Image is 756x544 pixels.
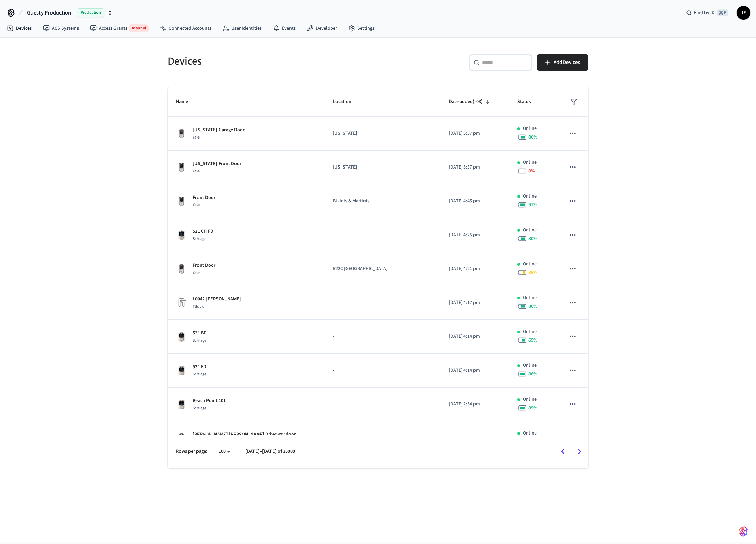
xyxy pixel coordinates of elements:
p: [DATE] 5:37 pm [449,130,501,137]
button: Add Devices [537,54,588,71]
p: [DATE] 4:45 pm [449,198,501,205]
p: L0042 [PERSON_NAME] [193,296,241,303]
span: Internal [129,24,149,32]
span: Schlage [193,236,206,242]
p: [DATE] 4:17 pm [449,299,501,306]
p: - [333,367,432,374]
p: [DATE] 2:54 pm [449,401,501,408]
p: [US_STATE] Front Door [193,160,241,168]
p: [DATE] 4:14 pm [449,333,501,340]
span: Schlage [193,337,206,343]
button: IF [737,6,750,20]
span: Yale [193,168,200,174]
a: Developer [301,22,343,35]
span: 91 % [528,201,537,208]
p: [DATE] 4:21 pm [449,265,501,273]
p: [PERSON_NAME] [PERSON_NAME] Driveway door [193,431,296,438]
span: Date added(-03) [449,96,492,107]
p: Online [523,260,537,268]
img: Schlage Sense Smart Deadbolt with Camelot Trim, Front [176,399,187,410]
p: Online [523,430,537,437]
span: 39 % [528,269,537,276]
img: SeamLogoGradient.69752ec5.svg [739,526,748,537]
p: [US_STATE] Garage Door [193,126,245,134]
p: [US_STATE] [333,130,432,137]
span: 80 % [528,235,537,242]
p: Front Door [193,194,215,201]
span: 65 % [528,337,537,344]
p: Online [523,294,537,302]
a: Access GrantsInternal [84,21,154,35]
img: Yale Assure Touchscreen Wifi Smart Lock, Satin Nickel, Front [176,264,187,275]
a: Events [267,22,301,35]
span: Schlage [193,371,206,377]
p: [DATE] 4:14 pm [449,367,501,374]
a: Settings [343,22,380,35]
span: IF [737,7,750,19]
span: 89 % [528,404,537,411]
p: 521 FD [193,363,206,371]
p: [DATE]–[DATE] of 35000 [245,448,295,455]
span: Production [77,8,104,17]
span: Ttlock [193,304,204,309]
div: Find by ID⌘ K [681,7,734,19]
img: Yale Assure Touchscreen Wifi Smart Lock, Satin Nickel, Front [176,196,187,207]
p: Online [523,396,537,403]
p: Online [523,193,537,200]
p: Front Door [193,262,215,269]
span: 86 % [528,371,537,378]
span: Yale [193,134,200,140]
span: 80 % [528,303,537,310]
p: [US_STATE] [333,164,432,171]
p: [DATE] 5:37 pm [449,164,501,171]
span: Status [517,96,540,107]
p: - [333,333,432,340]
p: 521 CH FD [193,228,213,235]
p: Rows per page: [176,448,208,455]
button: Go to next page [571,443,588,460]
p: 521 BD [193,330,207,337]
img: Placeholder Lock Image [176,297,187,308]
img: Schlage Sense Smart Deadbolt with Camelot Trim, Front [176,230,187,241]
p: Beach Point 101 [193,397,226,404]
p: Bikinis & Martinis [333,198,432,205]
a: User Identities [217,22,267,35]
p: Online [523,227,537,234]
p: 522C [GEOGRAPHIC_DATA] [333,265,432,273]
span: Find by ID [694,9,715,16]
h5: Devices [168,54,374,68]
img: Yale Assure Touchscreen Wifi Smart Lock, Satin Nickel, Front [176,433,187,444]
div: 100 [216,447,234,457]
img: Yale Assure Touchscreen Wifi Smart Lock, Satin Nickel, Front [176,128,187,139]
p: Online [523,125,537,132]
span: Guesty Production [27,9,71,17]
span: 8 % [528,168,535,174]
span: 80 % [528,134,537,141]
p: Online [523,159,537,166]
p: [DATE] 4:25 pm [449,231,501,239]
span: Add Devices [554,58,580,67]
a: Devices [1,22,37,35]
span: Yale [193,270,200,276]
img: Schlage Sense Smart Deadbolt with Camelot Trim, Front [176,331,187,342]
p: Online [523,362,537,369]
span: Name [176,96,197,107]
span: Location [333,96,360,107]
p: - [333,401,432,408]
p: - [333,231,432,239]
span: Yale [193,202,200,208]
img: Schlage Sense Smart Deadbolt with Camelot Trim, Front [176,365,187,376]
span: ⌘ K [717,9,728,16]
p: - [333,299,432,306]
button: Go to previous page [555,443,571,460]
a: ACS Systems [37,22,84,35]
span: Schlage [193,405,206,411]
img: Yale Assure Touchscreen Wifi Smart Lock, Satin Nickel, Front [176,162,187,173]
a: Connected Accounts [154,22,217,35]
p: Online [523,328,537,335]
